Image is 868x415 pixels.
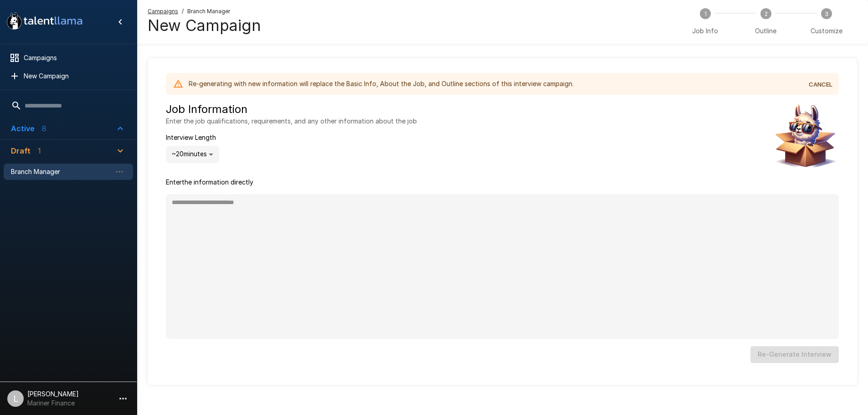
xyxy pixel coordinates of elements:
p: Enter the information directly [166,178,839,187]
u: Campaigns [148,8,178,15]
span: / [182,7,184,16]
span: Branch Manager [187,7,230,16]
p: Enter the job qualifications, requirements, and any other information about the job [166,117,417,126]
h5: Job Information [166,102,417,117]
div: ~ 20 minutes [166,146,219,163]
button: CANCEL [806,77,835,92]
div: Re-generating with new information will replace the Basic Info, About the Job, and Outline sectio... [189,76,574,92]
h4: New Campaign [148,16,261,35]
p: Interview Length [166,133,219,142]
img: Animated document [770,102,839,170]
